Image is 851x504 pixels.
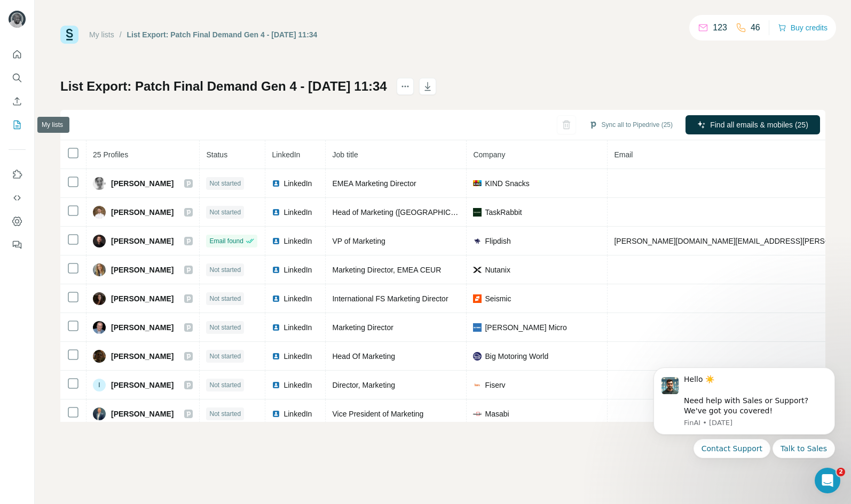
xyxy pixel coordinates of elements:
[209,179,241,188] span: Not started
[332,237,385,245] span: VP of Marketing
[485,236,510,246] span: Flipdish
[93,407,106,420] img: Avatar
[209,323,241,332] span: Not started
[111,178,174,189] span: [PERSON_NAME]
[272,352,280,361] img: LinkedIn logo
[89,30,114,39] a: My lists
[93,321,106,334] img: Avatar
[93,235,106,247] img: Avatar
[93,206,106,219] img: Avatar
[111,265,174,275] span: [PERSON_NAME]
[485,265,510,275] span: Nutanix
[485,207,522,218] span: TaskRabbit
[581,117,680,133] button: Sync all to Pipedrive (25)
[685,115,820,134] button: Find all emails & mobiles (25)
[272,294,280,303] img: LinkedIn logo
[206,150,227,159] span: Status
[272,237,280,245] img: LinkedIn logo
[272,381,280,389] img: LinkedIn logo
[473,180,482,186] img: company-logo
[473,237,482,245] img: company-logo
[473,381,482,389] img: company-logo
[209,207,241,217] span: Not started
[93,177,106,190] img: Avatar
[332,381,395,389] span: Director, Marketing
[111,351,174,362] span: [PERSON_NAME]
[332,410,423,418] span: Vice President of Marketing
[637,354,851,499] iframe: Intercom notifications message
[127,29,318,40] div: List Export: Patch Final Demand Gen 4 - [DATE] 11:34
[9,212,26,231] button: Dashboard
[283,236,312,246] span: LinkedIn
[209,236,243,246] span: Email found
[9,165,26,184] button: Use Surfe on LinkedIn
[93,379,106,391] div: I
[111,293,174,304] span: [PERSON_NAME]
[9,115,26,134] button: My lists
[710,119,808,130] span: Find all emails & mobiles (25)
[751,21,760,34] p: 46
[283,322,312,333] span: LinkedIn
[283,380,312,390] span: LinkedIn
[209,409,241,419] span: Not started
[837,468,845,476] span: 2
[9,11,26,28] img: Avatar
[111,380,174,390] span: [PERSON_NAME]
[93,292,106,305] img: Avatar
[485,380,505,390] span: Fiserv
[60,26,78,44] img: Surfe Logo
[9,45,26,64] button: Quick start
[778,20,828,35] button: Buy credits
[93,263,106,276] img: Avatar
[485,178,529,189] span: KIND Snacks
[272,208,280,217] img: LinkedIn logo
[473,150,505,159] span: Company
[332,208,478,217] span: Head of Marketing ([GEOGRAPHIC_DATA])
[473,208,482,217] img: company-logo
[111,409,174,419] span: [PERSON_NAME]
[473,323,482,332] img: company-logo
[332,352,395,361] span: Head Of Marketing
[93,350,106,363] img: Avatar
[209,380,241,390] span: Not started
[272,410,280,418] img: LinkedIn logo
[332,150,358,159] span: Job title
[485,293,511,304] span: Seismic
[60,78,387,95] h1: List Export: Patch Final Demand Gen 4 - [DATE] 11:34
[485,322,566,333] span: [PERSON_NAME] Micro
[272,323,280,332] img: LinkedIn logo
[614,150,633,159] span: Email
[332,323,393,332] span: Marketing Director
[332,179,416,188] span: EMEA Marketing Director
[120,29,122,40] li: /
[815,468,840,493] iframe: Intercom live chat
[283,351,312,362] span: LinkedIn
[209,294,241,303] span: Not started
[209,265,241,275] span: Not started
[209,351,241,361] span: Not started
[111,207,174,218] span: [PERSON_NAME]
[485,409,509,419] span: Masabi
[713,21,727,34] p: 123
[283,207,312,218] span: LinkedIn
[485,351,548,362] span: Big Motoring World
[93,150,128,159] span: 25 Profiles
[272,179,280,188] img: LinkedIn logo
[473,352,482,361] img: company-logo
[9,188,26,207] button: Use Surfe API
[283,265,312,275] span: LinkedIn
[283,293,312,304] span: LinkedIn
[272,150,300,159] span: LinkedIn
[283,409,312,419] span: LinkedIn
[473,266,482,274] img: company-logo
[111,322,174,333] span: [PERSON_NAME]
[473,294,482,303] img: company-logo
